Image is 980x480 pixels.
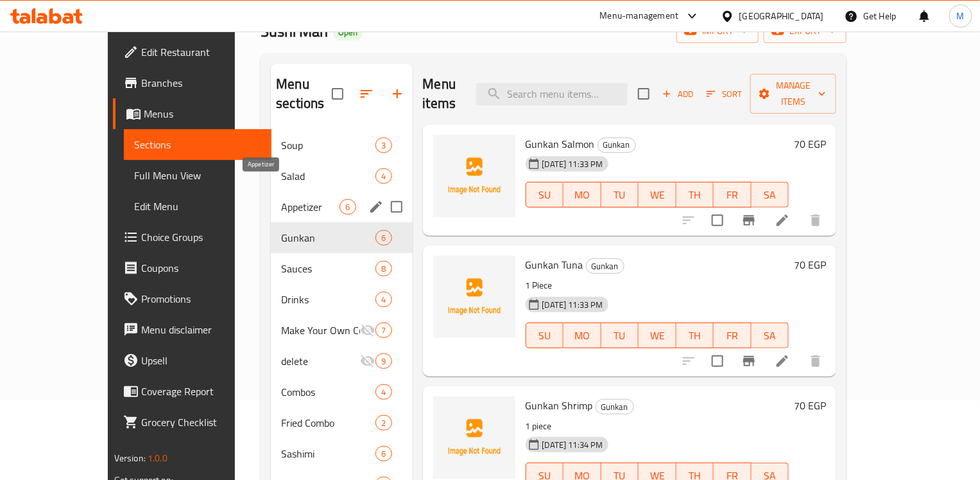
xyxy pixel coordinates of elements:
[141,75,261,91] span: Branches
[375,168,391,184] div: items
[281,230,375,245] div: Gunkan
[800,205,831,236] button: delete
[281,292,375,307] div: Drinks
[281,138,375,153] span: Soup
[794,396,826,414] h6: 70 EGP
[271,130,412,161] div: Soup3
[676,323,714,348] button: TH
[376,417,391,429] span: 2
[433,256,515,338] img: Gunkan Tuna
[376,170,391,182] span: 4
[630,80,657,107] span: Select section
[376,448,391,460] span: 6
[526,134,595,154] span: Gunkan Salmon
[526,323,563,348] button: SU
[714,323,752,348] button: FR
[141,384,261,399] span: Coverage Report
[271,315,412,346] div: Make Your Own Combo7
[563,323,601,348] button: MO
[114,450,146,467] span: Version:
[739,9,824,23] div: [GEOGRAPHIC_DATA]
[752,182,789,208] button: SA
[476,83,628,105] input: search
[324,80,351,107] span: Select all sections
[433,135,515,217] img: Gunkan Salmon
[957,9,965,23] span: M
[134,137,261,152] span: Sections
[124,191,271,222] a: Edit Menu
[360,323,375,338] svg: Inactive section
[704,348,731,375] span: Select to update
[113,37,271,67] a: Edit Restaurant
[141,229,261,245] span: Choice Groups
[124,160,271,191] a: Full Menu View
[271,284,412,315] div: Drinks4
[271,346,412,377] div: delete9
[271,161,412,191] div: Salad4
[141,44,261,60] span: Edit Restaurant
[775,353,790,369] a: Edit menu item
[281,199,340,215] span: Appetizer
[141,291,261,307] span: Promotions
[281,415,375,431] div: Fried Combo
[375,230,391,245] div: items
[376,355,391,368] span: 9
[775,213,790,228] a: Edit menu item
[113,345,271,376] a: Upsell
[774,23,836,39] span: export
[382,78,413,109] button: Add section
[376,139,391,152] span: 3
[597,138,636,153] div: Gunkan
[719,326,746,345] span: FR
[333,25,363,40] div: Open
[271,377,412,407] div: Combos4
[757,326,784,345] span: SA
[526,396,593,415] span: Gunkan Shrimp
[563,182,601,208] button: MO
[761,78,826,110] span: Manage items
[113,407,271,438] a: Grocery Checklist
[113,283,271,314] a: Promotions
[281,168,375,184] span: Salad
[719,186,746,204] span: FR
[587,259,624,274] span: Gunkan
[113,376,271,407] a: Coverage Report
[660,87,695,102] span: Add
[537,299,608,311] span: [DATE] 11:33 PM
[376,294,391,306] span: 4
[134,199,261,214] span: Edit Menu
[596,399,634,414] div: Gunkan
[586,258,624,274] div: Gunkan
[800,346,831,377] button: delete
[596,400,633,414] span: Gunkan
[606,326,634,345] span: TU
[276,75,331,113] h2: Menu sections
[281,446,375,461] span: Sashimi
[113,222,271,253] a: Choice Groups
[375,353,391,369] div: items
[682,186,709,204] span: TH
[360,353,375,369] svg: Inactive section
[639,182,676,208] button: WE
[569,326,596,345] span: MO
[657,84,698,104] button: Add
[271,222,412,253] div: Gunkan6
[526,278,789,294] p: 1 Piece
[141,414,261,430] span: Grocery Checklist
[141,322,261,337] span: Menu disclaimer
[644,186,671,204] span: WE
[601,182,639,208] button: TU
[271,191,412,222] div: Appetizer6edit
[750,74,836,114] button: Manage items
[124,129,271,160] a: Sections
[113,314,271,345] a: Menu disclaimer
[366,197,386,217] button: edit
[281,384,375,400] div: Combos
[698,84,750,104] span: Sort items
[134,168,261,183] span: Full Menu View
[376,232,391,244] span: 6
[281,353,360,369] span: delete
[148,450,168,467] span: 1.0.0
[423,75,461,113] h2: Menu items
